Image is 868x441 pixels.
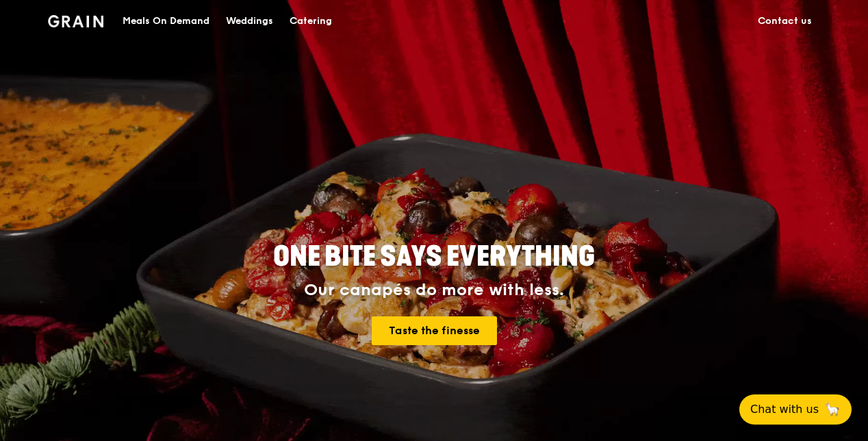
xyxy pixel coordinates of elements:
[750,401,819,418] span: Chat with us
[824,401,841,418] span: 🦙
[739,394,852,425] button: Chat with us🦙
[273,240,595,273] span: ONE BITE SAYS EVERYTHING
[290,1,332,42] div: Catering
[226,1,273,42] div: Weddings
[123,1,209,42] div: Meals On Demand
[750,1,820,42] a: Contact us
[218,1,281,42] a: Weddings
[372,316,497,345] a: Taste the finesse
[188,281,680,300] div: Our canapés do more with less.
[281,1,340,42] a: Catering
[48,15,103,27] img: Grain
